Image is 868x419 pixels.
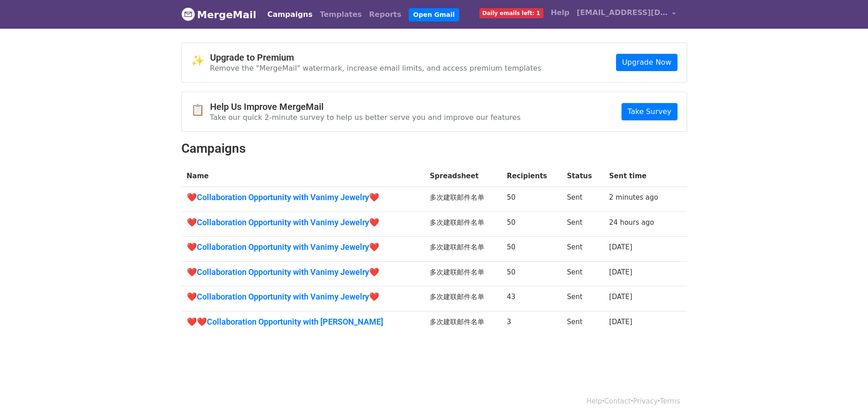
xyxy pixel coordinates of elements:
[577,7,668,18] span: [EMAIL_ADDRESS][DOMAIN_NAME]
[424,212,501,237] td: 多次建联邮件名单
[191,103,210,117] span: 📋
[187,317,419,327] a: ❤️❤️Collaboration Opportunity with [PERSON_NAME]
[181,7,195,21] img: MergeMail logo
[476,4,547,22] a: Daily emails left: 1
[501,286,561,311] td: 43
[501,187,561,212] td: 50
[187,192,419,202] a: ❤️Collaboration Opportunity with Vanimy Jewelry❤️
[210,52,542,63] h4: Upgrade to Premium
[501,166,561,187] th: Recipients
[479,8,544,18] span: Daily emails left: 1
[187,242,419,252] a: ❤️Collaboration Opportunity with Vanimy Jewelry❤️
[181,5,257,24] a: MergeMail
[561,261,604,286] td: Sent
[561,212,604,237] td: Sent
[424,261,501,286] td: 多次建联邮件名单
[547,4,573,22] a: Help
[660,397,680,405] a: Terms
[561,166,604,187] th: Status
[501,311,561,336] td: 3
[561,286,604,311] td: Sent
[609,218,654,227] a: 24 hours ago
[616,54,677,71] a: Upgrade Now
[181,141,687,156] h2: Campaigns
[210,63,542,73] p: Remove the "MergeMail" watermark, increase email limits, and access premium templates
[621,103,677,120] a: Take Survey
[501,261,561,286] td: 50
[187,267,419,277] a: ❤️Collaboration Opportunity with Vanimy Jewelry❤️
[424,166,501,187] th: Spreadsheet
[561,187,604,212] td: Sent
[424,311,501,336] td: 多次建联邮件名单
[586,397,602,405] a: Help
[424,187,501,212] td: 多次建联邮件名单
[365,5,405,24] a: Reports
[187,292,419,302] a: ❤️Collaboration Opportunity with Vanimy Jewelry❤️
[604,397,631,405] a: Contact
[573,4,680,25] a: [EMAIL_ADDRESS][DOMAIN_NAME]
[633,397,657,405] a: Privacy
[424,286,501,311] td: 多次建联邮件名单
[264,5,316,24] a: Campaigns
[409,8,459,21] a: Open Gmail
[561,311,604,336] td: Sent
[181,166,425,187] th: Name
[316,5,365,24] a: Templates
[609,268,632,276] a: [DATE]
[424,237,501,262] td: 多次建联邮件名单
[604,166,674,187] th: Sent time
[210,101,521,112] h4: Help Us Improve MergeMail
[501,237,561,262] td: 50
[609,318,632,326] a: [DATE]
[609,243,632,251] a: [DATE]
[561,237,604,262] td: Sent
[187,217,419,228] a: ❤️Collaboration Opportunity with Vanimy Jewelry❤️
[609,193,658,202] a: 2 minutes ago
[609,293,632,301] a: [DATE]
[210,113,521,122] p: Take our quick 2-minute survey to help us better serve you and improve our features
[501,212,561,237] td: 50
[191,54,210,67] span: ✨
